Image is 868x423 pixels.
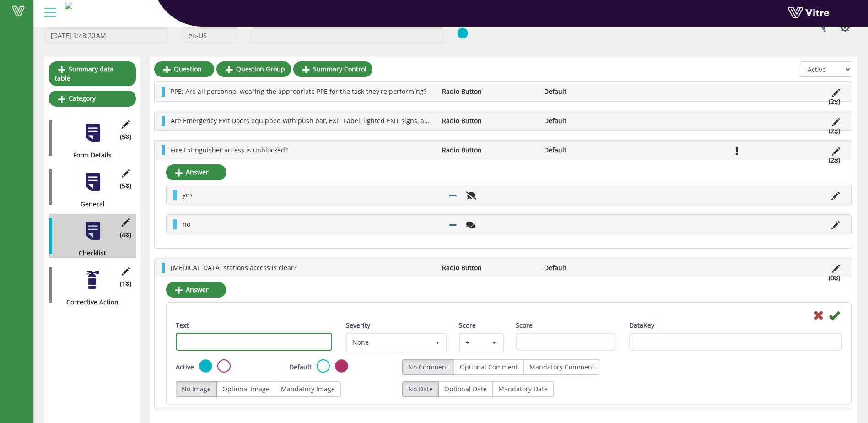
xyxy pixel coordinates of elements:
div: Checklist [49,248,129,258]
li: (2 ) [824,155,845,165]
label: Mandatory Date [492,381,554,397]
label: Optional Image [216,381,275,397]
span: Fire Extinguisher access is unblocked? [171,146,288,154]
span: (5 ) [120,181,131,191]
span: (4 ) [120,230,131,240]
a: Category [49,91,136,106]
span: [MEDICAL_DATA] stations access is clear? [171,263,297,272]
li: Default [539,263,641,273]
label: Text [176,320,189,331]
span: Are Emergency Exit Doors equipped with push bar, EXIT Label, lighted EXIT signs, and are Exit Doo... [171,116,513,125]
a: Summary data table [49,61,136,86]
span: yes [183,190,193,199]
li: (0 ) [824,273,845,283]
a: Question [154,61,214,77]
label: Score [516,320,533,331]
span: (5 ) [120,132,131,142]
label: DataKey [629,320,654,331]
li: Radio Button [437,87,539,97]
label: Severity [346,320,370,331]
label: Mandatory Comment [523,359,600,375]
div: Form Details [49,150,129,160]
label: Default [289,362,312,372]
label: No Date [402,381,439,397]
a: Answer [166,282,226,298]
span: (1 ) [120,279,131,289]
img: a5b1377f-0224-4781-a1bb-d04eb42a2f7a.jpg [65,2,72,9]
label: No Image [176,381,217,397]
li: Radio Button [437,263,539,273]
li: Default [539,87,641,97]
a: Question Group [216,61,291,77]
li: Default [539,116,641,126]
li: Default [539,145,641,155]
img: yes [457,27,468,39]
label: Optional Date [438,381,493,397]
span: PPE: Are all personnel wearing the appropriate PPE for the task they're performing? [171,87,426,96]
span: no [183,220,190,228]
span: None [347,334,430,351]
label: Score [459,320,476,331]
label: No Comment [402,359,454,375]
a: Summary Control [293,61,372,77]
label: Optional Comment [454,359,524,375]
li: Radio Button [437,145,539,155]
span: select [486,334,502,351]
span: + [460,334,486,351]
div: General [49,199,129,209]
li: (2 ) [824,126,845,136]
li: (2 ) [824,97,845,107]
label: Active [176,362,194,372]
div: Corrective Action [49,297,129,307]
a: Answer [166,164,226,180]
li: Radio Button [437,116,539,126]
label: Mandatory Image [275,381,341,397]
span: select [429,334,446,351]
